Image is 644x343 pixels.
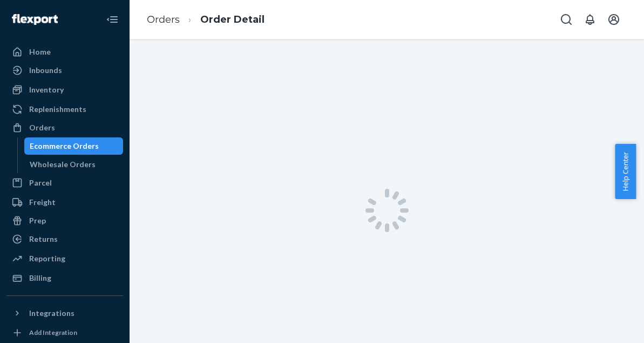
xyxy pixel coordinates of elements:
button: Help Center [615,144,636,199]
img: Flexport logo [12,14,58,25]
div: Wholesale Orders [30,159,96,170]
a: Ecommerce Orders [24,137,124,155]
div: Add Integration [29,328,77,337]
div: Orders [29,122,55,133]
div: Freight [29,197,56,208]
a: Replenishments [6,101,123,118]
button: Close Navigation [101,9,123,30]
div: Inbounds [29,65,62,76]
a: Inventory [6,81,123,98]
a: Inbounds [6,62,123,79]
a: Home [6,43,123,61]
a: Freight [6,194,123,211]
div: Integrations [29,308,74,319]
a: Billing [6,269,123,287]
a: Order Detail [200,14,265,25]
button: Open notifications [579,9,601,30]
div: Replenishments [29,104,86,115]
a: Returns [6,230,123,248]
a: Parcel [6,174,123,192]
a: Orders [147,14,180,25]
div: Returns [29,234,58,245]
button: Open Search Box [555,9,577,30]
a: Wholesale Orders [24,156,124,173]
div: Reporting [29,253,65,264]
a: Orders [6,119,123,136]
button: Integrations [6,305,123,322]
a: Add Integration [6,326,123,339]
div: Billing [29,273,51,283]
a: Reporting [6,250,123,267]
div: Parcel [29,177,52,188]
div: Inventory [29,84,64,95]
div: Home [29,47,51,57]
ol: breadcrumbs [138,4,273,36]
div: Prep [29,215,46,226]
a: Prep [6,212,123,229]
button: Open account menu [603,9,625,30]
div: Ecommerce Orders [30,141,99,151]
